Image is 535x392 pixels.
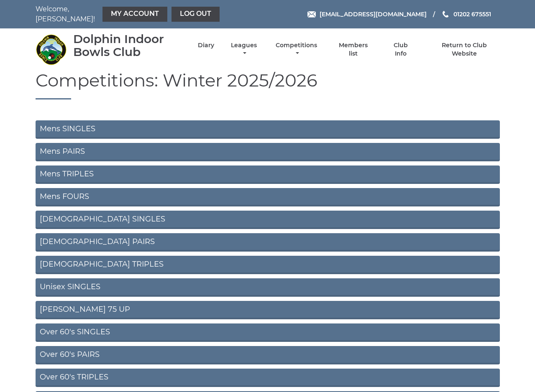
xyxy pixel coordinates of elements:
a: Club Info [387,41,415,58]
a: Competitions [274,41,320,58]
a: Over 60's TRIPLES [36,369,500,387]
a: Mens FOURS [36,188,500,206]
a: My Account [102,7,167,22]
a: Members list [334,41,372,58]
a: Mens SINGLES [36,120,500,139]
a: Log out [172,7,220,22]
a: [DEMOGRAPHIC_DATA] TRIPLES [36,256,500,274]
img: Dolphin Indoor Bowls Club [36,34,67,65]
a: [DEMOGRAPHIC_DATA] PAIRS [36,233,500,252]
h1: Competitions: Winter 2025/2026 [36,71,500,99]
a: Diary [198,41,214,49]
a: Mens PAIRS [36,143,500,161]
a: Mens TRIPLES [36,165,500,184]
a: [DEMOGRAPHIC_DATA] SINGLES [36,211,500,229]
div: Dolphin Indoor Bowls Club [73,33,183,59]
span: 01202 675551 [453,10,491,18]
a: Over 60's SINGLES [36,323,500,342]
img: Email [307,11,316,18]
img: Phone us [443,11,448,18]
nav: Welcome, [PERSON_NAME]! [36,4,222,24]
a: Return to Club Website [429,41,499,58]
a: Phone us 01202 675551 [441,10,491,19]
a: Email [EMAIL_ADDRESS][DOMAIN_NAME] [307,10,427,19]
a: Leagues [229,41,259,58]
span: [EMAIL_ADDRESS][DOMAIN_NAME] [320,10,427,18]
a: [PERSON_NAME] 75 UP [36,301,500,319]
a: Over 60's PAIRS [36,346,500,364]
a: Unisex SINGLES [36,278,500,297]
